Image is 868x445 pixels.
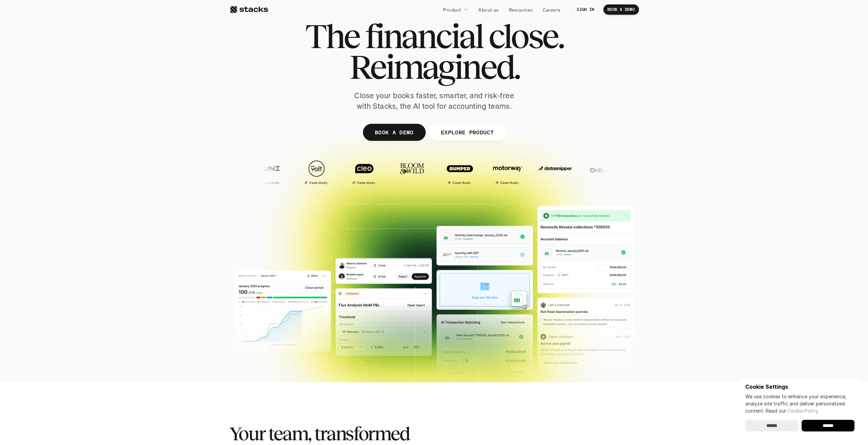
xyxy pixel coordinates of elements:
h2: Case study [452,181,470,185]
p: BOOK A DEMO [374,127,413,137]
p: We use cookies to enhance your experience, analyze site traffic and deliver personalized content. [745,393,854,414]
a: About us [474,3,503,16]
a: BOOK A DEMO [363,124,425,141]
h2: Your team, transformed [230,423,571,444]
span: financial [365,21,483,51]
span: Reimagined. [349,51,519,82]
span: close. [488,21,563,51]
a: BOOK A DEMO [603,4,639,15]
h2: Case study [309,181,327,185]
a: Case study [247,157,291,188]
span: Read our . [766,408,819,414]
a: Cookie Policy [788,408,818,414]
a: Privacy Policy [80,130,111,135]
a: SIGN IN [573,4,598,15]
h2: Case study [261,181,279,185]
p: EXPLORE PRODUCT [441,127,494,137]
a: Case study [342,157,386,188]
a: Case study [485,157,530,188]
h2: Case study [500,181,518,185]
p: Close your books faster, smarter, and risk-free with Stacks, the AI tool for accounting teams. [349,90,519,112]
p: SIGN IN [577,7,594,12]
p: Resources [509,6,533,13]
a: Case study [294,157,339,188]
p: Careers [543,6,560,13]
p: BOOK A DEMO [607,7,635,12]
a: Resources [504,3,537,16]
h2: Case study [357,181,375,185]
span: The [305,21,359,51]
p: Cookie Settings [745,384,854,389]
p: Product [443,6,461,13]
p: About us [478,6,499,13]
a: Careers [539,3,564,16]
a: EXPLORE PRODUCT [429,124,505,141]
a: Case study [438,157,482,188]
